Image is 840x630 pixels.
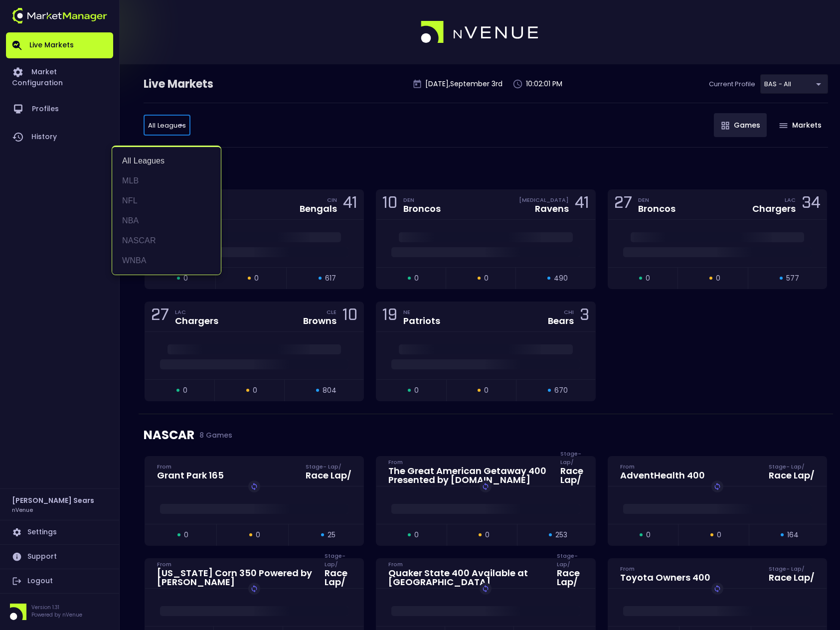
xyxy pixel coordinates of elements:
li: NBA [112,211,221,231]
li: All Leagues [112,151,221,171]
li: NFL [112,191,221,211]
li: MLB [112,171,221,191]
li: WNBA [112,251,221,271]
li: NASCAR [112,231,221,251]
